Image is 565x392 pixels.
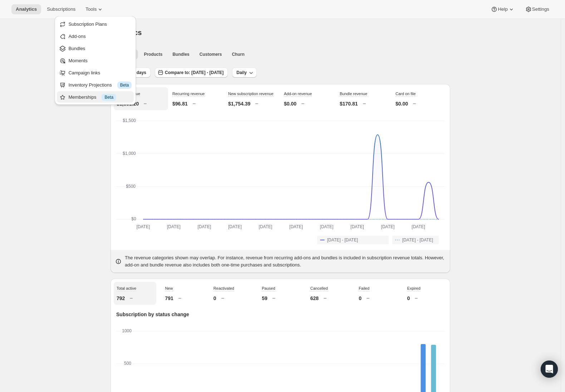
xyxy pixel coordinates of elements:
[172,92,205,96] span: Recurring revenue
[407,286,421,290] span: Expired
[327,237,358,243] span: [DATE] - [DATE]
[68,82,132,89] div: Inventory Projections
[297,331,302,332] rect: Expired-6 0
[165,70,223,75] span: Compare to: [DATE] - [DATE]
[340,100,358,107] p: $170.81
[68,94,132,101] div: Memberships
[172,52,189,57] span: Bundles
[255,331,260,332] rect: Expired-6 0
[486,4,519,14] button: Help
[381,224,395,229] text: [DATE]
[183,331,188,332] rect: Expired-6 0
[412,224,425,229] text: [DATE]
[400,331,405,332] rect: Expired-6 0
[123,151,136,156] text: $1,000
[68,70,100,75] span: Campaign links
[359,331,364,332] rect: Expired-6 0
[155,68,228,78] button: Compare to: [DATE] - [DATE]
[68,34,85,39] span: Add-ons
[402,237,433,243] span: [DATE] - [DATE]
[131,216,136,221] text: $0
[284,92,312,96] span: Add-on revenue
[152,331,157,332] rect: Expired-6 0
[125,254,446,269] p: The revenue categories shown may overlap. For instance, revenue from recurring add-ons and bundle...
[262,286,275,290] span: Paused
[431,331,436,332] rect: Expired-6 0
[120,82,129,88] span: Beta
[310,286,328,290] span: Cancelled
[11,4,41,14] button: Analytics
[85,6,97,12] span: Tools
[213,286,234,290] span: Reactivated
[317,236,389,244] button: [DATE] - [DATE]
[276,331,281,332] rect: Expired-6 0
[47,6,75,12] span: Subscriptions
[81,4,108,14] button: Tools
[126,184,136,189] text: $500
[310,295,319,302] p: 628
[521,4,554,14] button: Settings
[369,331,374,332] rect: Expired-6 0
[57,55,134,66] button: Moments
[232,68,257,78] button: Daily
[379,331,384,332] rect: Expired-6 0
[407,295,410,302] p: 0
[338,331,343,332] rect: Expired-6 0
[421,331,426,332] rect: Expired-6 0
[116,311,444,318] p: Subscription by status change
[262,295,267,302] p: 59
[228,92,274,96] span: New subscription revenue
[117,286,136,290] span: Total active
[117,295,125,302] p: 792
[162,331,167,332] rect: Expired-6 0
[348,331,353,332] rect: Expired-6 0
[411,331,416,332] rect: Expired-6 0
[165,286,173,290] span: New
[228,100,250,107] p: $1,754.39
[165,295,173,302] p: 791
[359,286,369,290] span: Failed
[236,70,247,75] span: Daily
[284,100,296,107] p: $0.00
[286,331,291,332] rect: Expired-6 0
[340,92,367,96] span: Bundle revenue
[320,224,334,229] text: [DATE]
[225,331,230,332] rect: Expired-6 0
[43,4,80,14] button: Subscriptions
[57,67,134,78] button: Campaign links
[532,6,549,12] span: Settings
[259,224,272,229] text: [DATE]
[213,295,216,302] p: 0
[173,331,178,332] rect: Expired-6 0
[193,331,198,332] rect: Expired-6 0
[167,224,181,229] text: [DATE]
[395,92,416,96] span: Card on file
[57,91,134,103] button: Memberships
[307,331,312,332] rect: Expired-6 0
[16,6,37,12] span: Analytics
[392,236,439,244] button: [DATE] - [DATE]
[328,331,333,332] rect: Expired-6 0
[198,224,211,229] text: [DATE]
[498,6,507,12] span: Help
[104,94,113,100] span: Beta
[68,46,85,51] span: Bundles
[318,331,323,332] rect: Expired-6 0
[541,361,558,378] div: Open Intercom Messenger
[144,52,162,57] span: Products
[228,224,242,229] text: [DATE]
[68,58,87,63] span: Moments
[142,331,147,332] rect: Expired-6 0
[136,224,150,229] text: [DATE]
[289,224,303,229] text: [DATE]
[350,224,364,229] text: [DATE]
[124,361,131,366] text: 500
[200,52,222,57] span: Customers
[172,100,188,107] p: $96.81
[214,331,219,332] rect: Expired-6 0
[123,118,136,123] text: $1,500
[57,79,134,90] button: Inventory Projections
[57,43,134,54] button: Bundles
[122,328,132,333] text: 1000
[235,331,240,332] rect: Expired-6 0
